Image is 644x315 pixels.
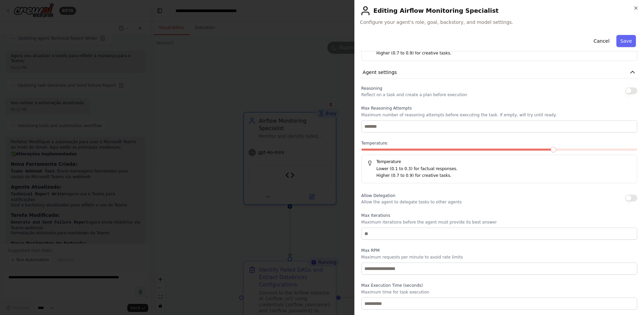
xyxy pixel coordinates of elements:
span: Reasoning [361,86,382,91]
label: Max Reasoning Attempts [361,106,637,111]
span: Temperature: [361,141,388,146]
span: Allow Delegation [361,193,395,198]
h2: Editing Airflow Monitoring Specialist [360,5,639,16]
button: Cancel [589,35,613,47]
button: Save [616,35,636,47]
p: Maximum requests per minute to avoid rate limits [361,254,637,260]
p: Allow the agent to delegate tasks to other agents [361,199,462,205]
p: Maximum number of reasoning attempts before executing the task. If empty, will try until ready. [361,112,637,118]
p: Higher (0.7 to 0.9) for creative tasks. [377,172,632,179]
span: Configure your agent's role, goal, backstory, and model settings. [360,19,639,26]
h5: Temperature [367,159,632,164]
p: Maximum iterations before the agent must provide its best answer [361,220,637,225]
label: Max Iterations [361,213,637,218]
label: Max RPM [361,248,637,253]
p: Higher (0.7 to 0.9) for creative tasks. [377,50,632,57]
p: Maximum time for task execution [361,289,637,295]
span: Agent settings [363,69,397,76]
p: Lower (0.1 to 0.3) for factual responses. [377,166,632,172]
p: Reflect on a task and create a plan before execution [361,92,467,97]
button: Agent settings [360,66,639,79]
label: Max Execution Time (seconds) [361,283,637,288]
